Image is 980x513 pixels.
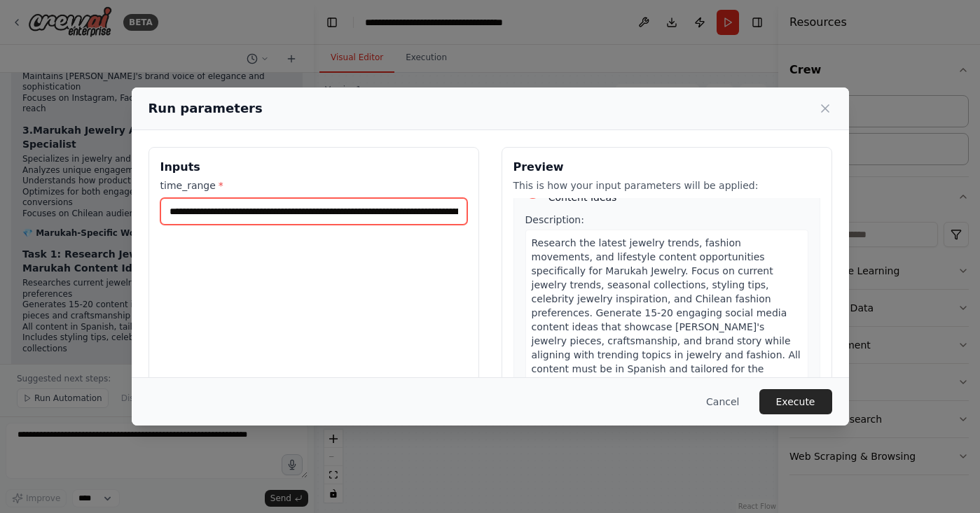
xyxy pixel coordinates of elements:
button: Execute [759,389,832,414]
span: Description: [525,214,584,225]
button: Cancel [695,389,750,414]
label: time_range [160,178,467,192]
h3: Inputs [160,159,467,176]
h2: Run parameters [149,99,263,118]
p: This is how your input parameters will be applied: [513,178,820,192]
span: Research the latest jewelry trends, fashion movements, and lifestyle content opportunities specif... [532,237,801,388]
h3: Preview [513,159,820,176]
